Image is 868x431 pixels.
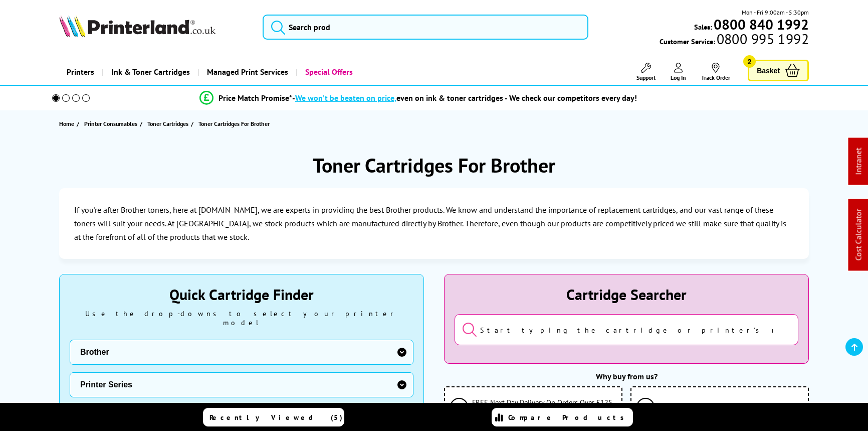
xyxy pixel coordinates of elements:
[296,59,360,85] a: Special Offers
[295,93,396,103] span: We won’t be beaten on price,
[757,64,780,77] span: Basket
[492,408,633,426] a: Compare Products
[203,408,344,426] a: Recently Viewed (5)
[472,397,616,416] span: FREE Next Day Delivery On Orders Over £125 ex VAT*
[292,93,637,103] div: - even on ink & toner cartridges - We check our competitors every day!
[742,8,809,17] span: Mon - Fri 9:00am - 5:30pm
[59,59,102,85] a: Printers
[701,63,730,81] a: Track Order
[59,15,215,37] img: Printerland Logo
[74,203,794,244] p: If you're after Brother toners, here at [DOMAIN_NAME], we are experts in providing the best Broth...
[197,59,296,85] a: Managed Print Services
[636,63,656,81] a: Support
[147,118,191,129] a: Toner Cartridges
[38,89,798,107] li: modal_Promise
[853,148,863,175] a: Intranet
[659,402,783,412] span: All Our Cartridges Protect Your Warranty
[198,120,270,127] span: Toner Cartridges For Brother
[84,118,137,129] span: Printer Consumables
[147,118,188,129] span: Toner Cartridges
[444,371,809,381] div: Why buy from us?
[59,118,77,129] a: Home
[455,284,798,304] div: Cartridge Searcher
[219,93,292,103] span: Price Match Promise*
[263,15,588,40] input: Search prod
[70,284,413,304] div: Quick Cartridge Finder
[102,59,197,85] a: Ink & Toner Cartridges
[694,22,712,32] span: Sales:
[84,118,140,129] a: Printer Consumables
[712,20,809,29] a: 0800 840 1992
[714,15,809,34] b: 0800 840 1992
[715,34,809,44] span: 0800 995 1992
[70,309,413,327] div: Use the drop-downs to select your printer model
[111,59,190,85] span: Ink & Toner Cartridges
[671,74,686,81] span: Log In
[671,63,686,81] a: Log In
[455,314,798,345] input: Start typing the cartridge or printer's name...
[59,15,250,39] a: Printerland Logo
[748,60,809,81] a: Basket 2
[743,55,756,68] span: 2
[636,74,656,81] span: Support
[660,34,809,46] span: Customer Service:
[313,152,555,178] h1: Toner Cartridges For Brother
[853,209,863,261] a: Cost Calculator
[209,413,343,422] span: Recently Viewed (5)
[508,413,629,422] span: Compare Products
